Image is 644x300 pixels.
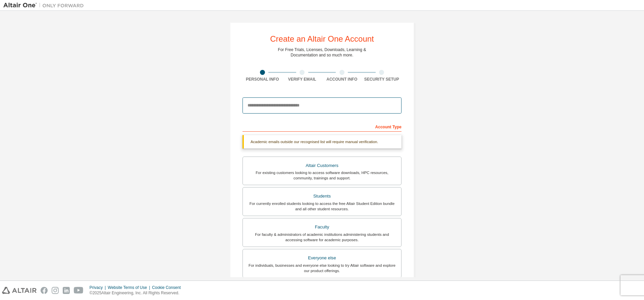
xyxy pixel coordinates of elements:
div: For existing customers looking to access software downloads, HPC resources, community, trainings ... [247,170,397,181]
img: youtube.svg [74,287,84,294]
div: Create an Altair One Account [270,35,374,43]
div: Personal Info [243,77,282,82]
p: © 2025 Altair Engineering, Inc. All Rights Reserved. [90,290,185,296]
img: altair_logo.svg [2,287,37,294]
div: For Free Trials, Licenses, Downloads, Learning & Documentation and so much more. [278,47,366,58]
img: Altair One [3,2,87,9]
div: For currently enrolled students looking to access the free Altair Student Edition bundle and all ... [247,201,397,212]
div: For faculty & administrators of academic institutions administering students and accessing softwa... [247,232,397,243]
div: Privacy [90,285,108,290]
img: facebook.svg [41,287,48,294]
img: instagram.svg [52,287,59,294]
div: Everyone else [247,253,397,263]
div: Security Setup [362,77,402,82]
div: Academic emails outside our recognised list will require manual verification. [243,135,401,148]
div: Website Terms of Use [108,285,152,290]
img: linkedin.svg [63,287,70,294]
div: Altair Customers [247,161,397,170]
div: Account Info [322,77,362,82]
div: For individuals, businesses and everyone else looking to try Altair software and explore our prod... [247,263,397,273]
div: Faculty [247,222,397,232]
div: Cookie Consent [152,285,184,290]
div: Account Type [243,121,401,132]
div: Verify Email [282,77,322,82]
div: Students [247,191,397,201]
